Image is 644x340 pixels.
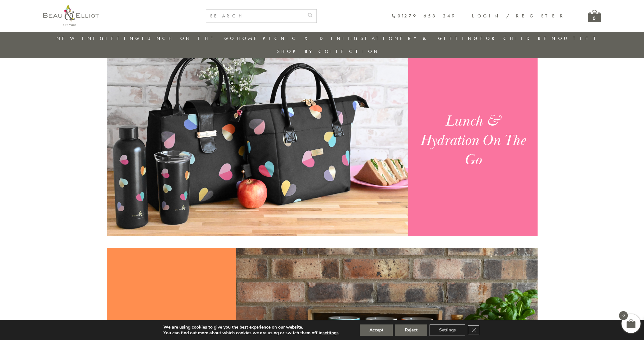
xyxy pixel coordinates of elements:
a: Lunch On The Go [142,35,236,42]
a: Gifting [100,35,141,42]
p: You can find out more about which cookies we are using or switch them off in . [163,330,340,336]
a: Picnic & Dining [263,35,360,42]
a: Login / Register [472,13,566,19]
button: Settings [430,324,465,336]
a: Stationery & Gifting [360,35,479,42]
button: Reject [395,324,427,336]
img: Luxury insulated designer lunch bags [107,45,408,236]
div: Lunch & Hydration On The Go [417,112,528,170]
a: Luxury insulated designer lunch bags Lunch & Hydration On The Go [107,45,538,236]
a: Home [237,35,262,42]
span: 0 [619,311,628,320]
button: Accept [360,324,393,336]
a: Shop by collection [277,48,379,55]
a: For Children [480,35,557,42]
a: 0 [588,10,601,22]
img: logo [43,5,99,26]
a: Outlet [558,35,600,42]
button: Close GDPR Cookie Banner [468,325,479,335]
button: settings [322,330,339,336]
input: SEARCH [206,10,304,23]
a: 01279 653 249 [391,13,456,19]
p: We are using cookies to give you the best experience on our website. [163,324,340,330]
a: New in! [56,35,99,42]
